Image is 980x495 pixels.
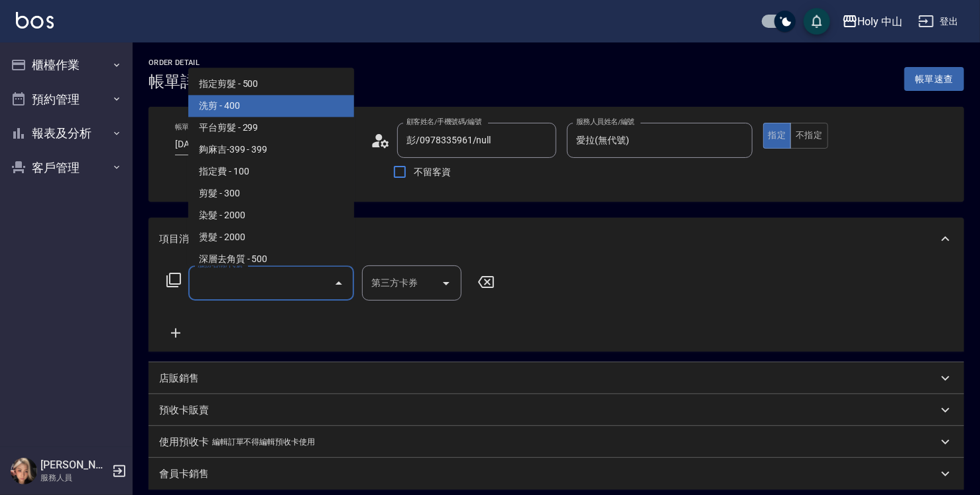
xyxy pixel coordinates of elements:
label: 帳單日期 [175,122,203,132]
p: 使用預收卡 [159,435,209,449]
p: 服務人員 [40,472,108,484]
img: Person [11,458,37,484]
span: 夠麻吉-399 - 399 [188,139,354,161]
button: 登出 [913,9,964,34]
button: 不指定 [790,123,827,149]
button: Open [436,273,457,294]
p: 預收卡販賣 [159,403,209,417]
button: Close [328,273,349,294]
button: 客戶管理 [5,151,127,185]
button: Holy 中山 [837,8,908,35]
button: 帳單速查 [904,67,964,92]
div: 預收卡販賣 [149,394,964,426]
div: 店販銷售 [149,362,964,394]
span: 指定費 - 100 [188,161,354,182]
span: 洗剪 - 400 [188,95,354,117]
span: 深層去角質 - 500 [188,248,354,270]
p: 項目消費 [159,232,199,246]
button: save [804,8,830,35]
button: 預約管理 [5,82,127,117]
span: 燙髮 - 2000 [188,226,354,248]
button: 報表及分析 [5,116,127,151]
h2: Order detail [149,58,212,67]
span: 指定剪髮 - 500 [188,73,354,95]
span: 染髮 - 2000 [188,204,354,226]
div: 項目消費 [149,218,964,260]
span: 平台剪髮 - 299 [188,117,354,139]
p: 編輯訂單不得編輯預收卡使用 [212,435,315,449]
label: 顧客姓名/手機號碼/編號 [406,117,482,127]
button: 櫃檯作業 [5,48,127,82]
label: 服務人員姓名/編號 [576,117,635,127]
input: YYYY/MM/DD hh:mm [175,133,281,155]
span: 不留客資 [414,165,451,179]
div: 使用預收卡編輯訂單不得編輯預收卡使用 [149,426,964,458]
img: Logo [16,12,54,29]
h3: 帳單詳細 [149,72,212,91]
button: 指定 [763,123,792,149]
p: 店販銷售 [159,372,199,386]
div: 項目消費 [149,260,964,352]
div: 會員卡銷售 [149,458,964,490]
p: 會員卡銷售 [159,467,209,481]
div: Holy 中山 [858,13,903,30]
span: 剪髮 - 300 [188,182,354,204]
h5: [PERSON_NAME] [40,459,108,472]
